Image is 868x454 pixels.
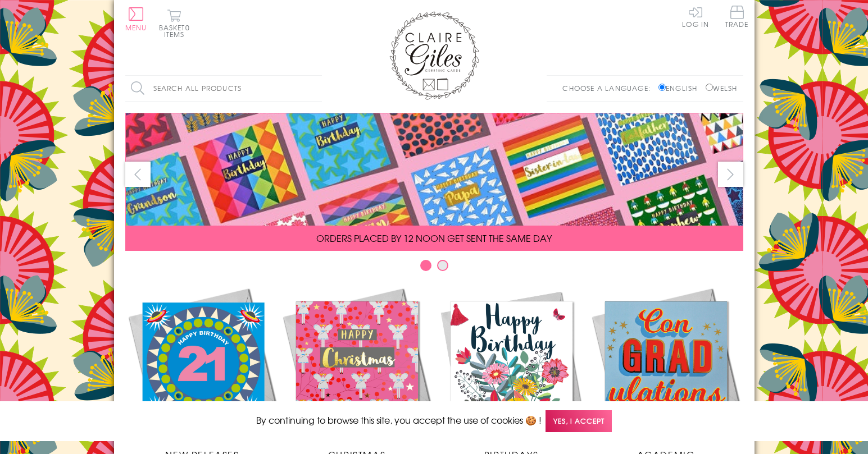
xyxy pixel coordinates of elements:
[437,260,448,271] button: Carousel Page 2
[706,84,713,91] input: Welsh
[159,9,190,38] button: Basket0 items
[420,260,431,271] button: Carousel Page 1 (Current Slide)
[706,83,738,93] label: Welsh
[311,76,322,101] input: Search
[125,7,147,31] button: Menu
[725,6,749,30] a: Trade
[125,22,147,33] span: Menu
[718,162,743,187] button: next
[562,83,656,93] p: Choose a language:
[125,259,743,277] div: Carousel Pagination
[164,22,190,39] span: 0 items
[658,83,703,93] label: English
[658,84,666,91] input: English
[125,162,151,187] button: prev
[316,231,552,245] span: ORDERS PLACED BY 12 NOON GET SENT THE SAME DAY
[546,410,612,432] span: Yes, I accept
[389,11,479,100] img: Claire Giles Greetings Cards
[125,76,322,101] input: Search all products
[682,6,709,27] a: Log In
[725,6,749,27] span: Trade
